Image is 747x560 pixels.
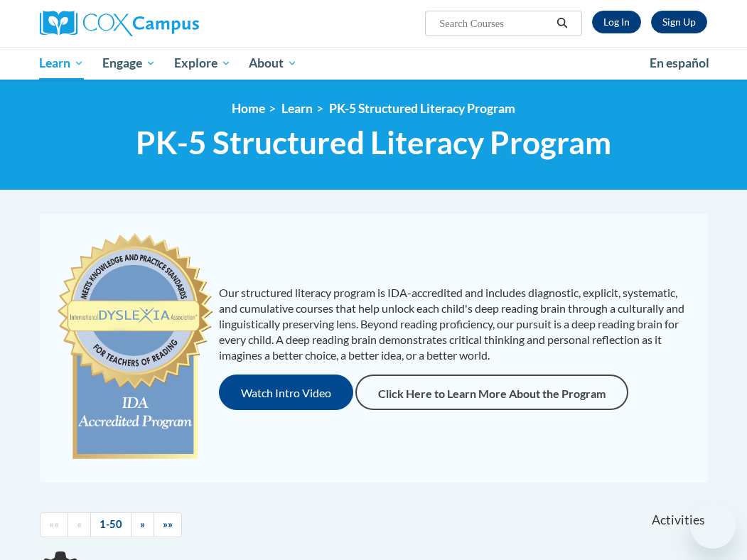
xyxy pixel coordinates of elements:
a: Cox Campus [40,11,248,36]
a: Click Here to Learn More About the Program [355,375,628,410]
a: Begining [40,512,68,537]
span: Explore [174,55,231,72]
a: Register [651,11,707,33]
img: Cox Campus [40,11,199,36]
img: c477cda6-e343-453b-bfce-d6f9e9818e1c.png [54,227,217,468]
a: Home [232,101,265,116]
a: PK-5 Structured Literacy Program [329,101,515,116]
input: Search Courses [438,15,552,32]
a: Log In [592,11,641,33]
a: 1-50 [90,512,131,537]
span: «« [49,518,59,530]
span: En español [650,55,709,70]
a: Next [131,512,154,537]
a: About [240,47,306,80]
span: Learn [39,55,84,72]
button: Search [552,15,573,32]
span: »» [163,518,173,530]
a: Learn [281,101,313,116]
span: » [140,518,145,530]
span: « [77,518,82,530]
span: Activities [652,512,705,528]
div: Main menu [29,47,719,80]
a: En español [640,48,719,78]
a: Previous [68,512,91,537]
iframe: Button to launch messaging window [690,503,736,549]
a: Engage [93,47,165,80]
span: About [249,55,297,72]
a: Explore [165,47,240,80]
span: Engage [102,55,156,72]
a: End [154,512,182,537]
span: PK-5 Structured Literacy Program [136,124,611,161]
button: Watch Intro Video [219,375,353,410]
p: Our structured literacy program is IDA-accredited and includes diagnostic, explicit, systematic, ... [219,285,694,363]
a: Learn [31,47,94,80]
